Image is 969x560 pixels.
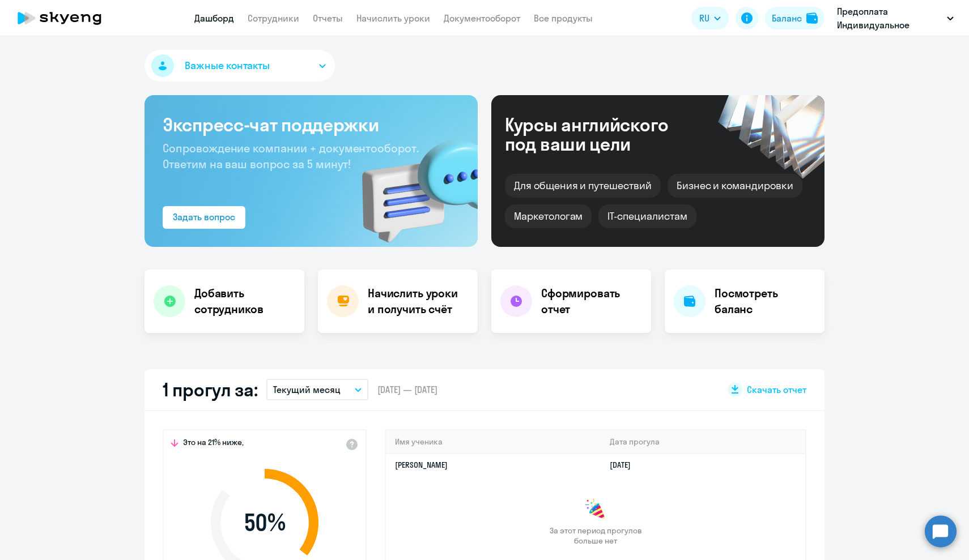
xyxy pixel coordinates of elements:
[610,460,640,470] a: [DATE]
[199,509,330,536] span: 50 %
[806,12,818,24] img: balance
[837,5,942,32] p: Предоплата Индивидуальное обучение, ДМТ ООО
[163,113,460,136] h3: Экспресс-чат поддержки
[386,430,601,454] th: Имя ученика
[831,5,959,32] button: Предоплата Индивидуальное обучение, ДМТ ООО
[747,383,806,396] span: Скачать отчет
[313,12,343,24] a: Отчеты
[163,141,419,171] span: Сопровождение компании + документооборот. Ответим на ваш вопрос за 5 минут!
[444,12,520,24] a: Документооборот
[194,12,234,24] a: Дашборд
[144,50,335,82] button: Важные контакты
[163,206,245,229] button: Задать вопрос
[377,383,437,396] span: [DATE] — [DATE]
[601,430,805,454] th: Дата прогула
[541,285,642,317] h4: Сформировать отчет
[668,174,802,198] div: Бизнес и командировки
[699,11,709,25] span: RU
[194,285,295,317] h4: Добавить сотрудников
[183,437,244,451] span: Это на 21% ниже,
[356,12,430,24] a: Начислить уроки
[772,11,802,25] div: Баланс
[505,174,661,198] div: Для общения и путешествий
[185,58,270,73] span: Важные контакты
[765,7,824,29] button: Балансbalance
[715,285,815,317] h4: Посмотреть баланс
[584,498,607,521] img: congrats
[548,525,643,546] span: За этот период прогулов больше нет
[173,210,235,224] div: Задать вопрос
[163,378,257,401] h2: 1 прогул за:
[248,12,299,24] a: Сотрудники
[691,7,729,29] button: RU
[346,119,478,247] img: bg-img
[505,115,699,153] div: Курсы английского под ваши цели
[395,460,448,470] a: [PERSON_NAME]
[534,12,593,24] a: Все продукты
[598,204,696,228] div: IT-специалистам
[273,383,341,396] p: Текущий месяц
[266,379,368,400] button: Текущий месяц
[505,204,592,228] div: Маркетологам
[368,285,466,317] h4: Начислить уроки и получить счёт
